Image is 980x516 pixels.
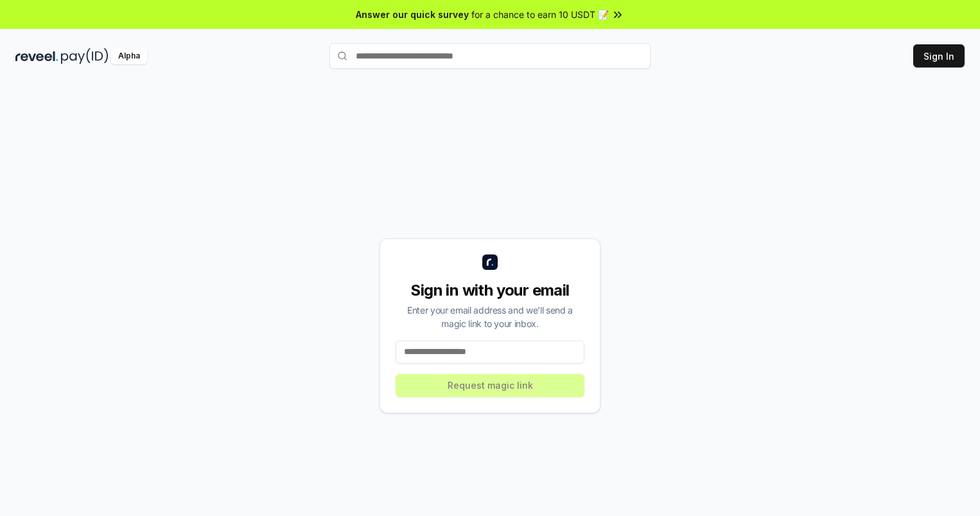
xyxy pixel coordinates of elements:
div: Enter your email address and we’ll send a magic link to your inbox. [396,303,584,330]
button: Sign In [913,44,965,67]
img: logo_small [482,254,498,270]
div: Sign in with your email [396,280,584,301]
span: for a chance to earn 10 USDT 📝 [471,8,609,21]
img: reveel_dark [15,48,58,64]
span: Answer our quick survey [356,8,469,21]
div: Alpha [111,48,147,64]
img: pay_id [61,48,109,64]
